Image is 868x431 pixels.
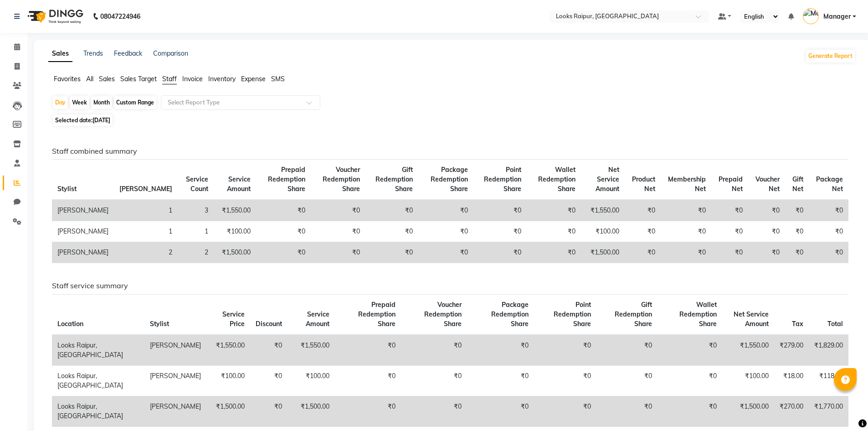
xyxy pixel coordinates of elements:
td: ₹1,500.00 [214,242,256,263]
td: ₹1,550.00 [214,200,256,221]
span: Expense [241,75,266,83]
span: Wallet Redemption Share [538,166,575,193]
div: Month [91,96,112,109]
td: ₹0 [467,365,534,396]
span: Voucher Redemption Share [323,166,360,193]
td: ₹0 [661,221,711,242]
td: 2 [114,242,178,263]
td: ₹0 [748,242,785,263]
td: ₹100.00 [288,365,334,396]
td: ₹100.00 [722,365,774,396]
span: All [86,75,93,83]
span: Location [57,320,83,328]
img: Manager [803,8,819,24]
td: ₹0 [335,335,401,366]
td: ₹1,500.00 [722,396,774,426]
td: ₹0 [418,221,473,242]
td: ₹0 [250,335,288,366]
td: ₹0 [256,221,311,242]
td: ₹270.00 [774,396,809,426]
td: ₹0 [250,365,288,396]
td: ₹1,550.00 [581,200,625,221]
td: [PERSON_NAME] [52,221,114,242]
td: Looks Raipur, [GEOGRAPHIC_DATA] [52,396,144,426]
td: ₹0 [809,200,848,221]
td: [PERSON_NAME] [144,365,206,396]
div: Custom Range [114,96,156,109]
span: Favorites [54,75,81,83]
td: ₹100.00 [581,221,625,242]
td: ₹0 [527,242,581,263]
span: Sales Target [120,75,157,83]
td: ₹0 [418,200,473,221]
td: ₹0 [809,242,848,263]
td: ₹1,550.00 [206,335,250,366]
td: ₹18.00 [774,365,809,396]
td: ₹0 [785,221,809,242]
td: ₹0 [473,221,527,242]
span: Gift Redemption Share [615,301,652,328]
td: ₹0 [785,242,809,263]
span: Invoice [182,75,203,83]
td: ₹0 [625,200,661,221]
span: Package Redemption Share [431,166,468,193]
span: Voucher Net [755,175,780,193]
span: Point Redemption Share [484,166,521,193]
td: ₹1,829.00 [809,335,848,366]
span: Product Net [632,175,655,193]
span: Sales [99,75,115,83]
span: Staff [162,75,177,83]
td: Looks Raipur, [GEOGRAPHIC_DATA] [52,335,144,366]
td: ₹118.00 [809,365,848,396]
td: ₹1,500.00 [581,242,625,263]
td: ₹0 [250,396,288,426]
td: ₹100.00 [206,365,250,396]
a: Sales [48,46,72,62]
td: ₹0 [311,242,365,263]
td: 3 [178,200,214,221]
td: ₹0 [256,242,311,263]
span: [DATE] [92,117,110,124]
td: ₹0 [365,242,418,263]
span: SMS [271,75,285,83]
span: Package Redemption Share [491,301,529,328]
td: 1 [114,221,178,242]
td: ₹0 [785,200,809,221]
td: ₹0 [625,221,661,242]
span: Package Net [816,175,843,193]
span: Total [827,320,843,328]
td: ₹0 [467,396,534,426]
span: Voucher Redemption Share [424,301,462,328]
td: ₹0 [657,335,722,366]
td: ₹0 [311,221,365,242]
td: ₹0 [534,396,597,426]
td: ₹1,550.00 [722,335,774,366]
td: ₹0 [418,242,473,263]
td: ₹0 [365,200,418,221]
td: ₹100.00 [214,221,256,242]
td: ₹0 [661,200,711,221]
iframe: chat widget [830,395,859,422]
td: [PERSON_NAME] [52,200,114,221]
td: ₹0 [335,396,401,426]
span: Gift Redemption Share [375,166,413,193]
td: ₹0 [748,200,785,221]
td: ₹0 [467,335,534,366]
td: ₹0 [748,221,785,242]
td: ₹0 [256,200,311,221]
td: Looks Raipur, [GEOGRAPHIC_DATA] [52,365,144,396]
td: 2 [178,242,214,263]
td: ₹0 [596,396,657,426]
td: ₹0 [711,221,748,242]
span: Stylist [57,185,77,193]
td: ₹1,500.00 [206,396,250,426]
span: Net Service Amount [596,166,619,193]
span: Prepaid Net [719,175,743,193]
td: ₹0 [625,242,661,263]
td: ₹0 [596,335,657,366]
td: ₹0 [401,365,467,396]
td: ₹0 [311,200,365,221]
div: Week [70,96,89,109]
span: Service Count [186,175,208,193]
span: Selected date: [53,114,113,126]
